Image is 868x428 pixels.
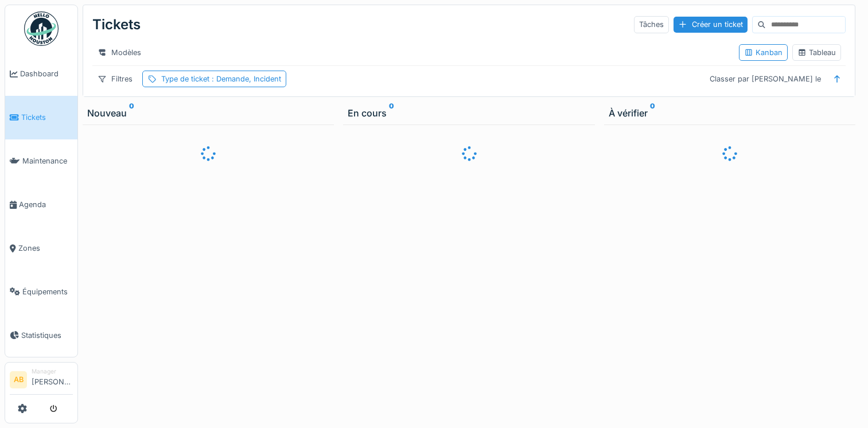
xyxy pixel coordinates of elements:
[744,47,783,58] div: Kanban
[22,155,73,166] span: Maintenance
[18,243,73,254] span: Zones
[21,330,73,341] span: Statistiques
[19,199,73,210] span: Agenda
[87,106,329,120] div: Nouveau
[32,367,73,392] li: [PERSON_NAME]
[92,44,146,61] div: Modèles
[24,11,59,46] img: Badge_color-CXgf-gQk.svg
[609,106,851,120] div: À vérifier
[5,96,77,139] a: Tickets
[5,183,77,227] a: Agenda
[5,313,77,357] a: Statistiques
[22,286,73,297] span: Équipements
[5,52,77,96] a: Dashboard
[348,106,590,120] div: En cours
[634,16,669,33] div: Tâches
[10,367,73,395] a: AB Manager[PERSON_NAME]
[5,270,77,313] a: Équipements
[161,73,281,84] div: Type de ticket
[209,75,281,83] span: : Demande, Incident
[704,71,826,87] div: Classer par [PERSON_NAME] le
[129,106,134,120] sup: 0
[5,139,77,183] a: Maintenance
[650,106,655,120] sup: 0
[20,68,73,79] span: Dashboard
[674,17,748,32] div: Créer un ticket
[32,367,73,376] div: Manager
[10,371,27,388] li: AB
[5,227,77,270] a: Zones
[92,10,141,40] div: Tickets
[21,112,73,123] span: Tickets
[797,47,836,58] div: Tableau
[389,106,394,120] sup: 0
[92,71,138,87] div: Filtres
